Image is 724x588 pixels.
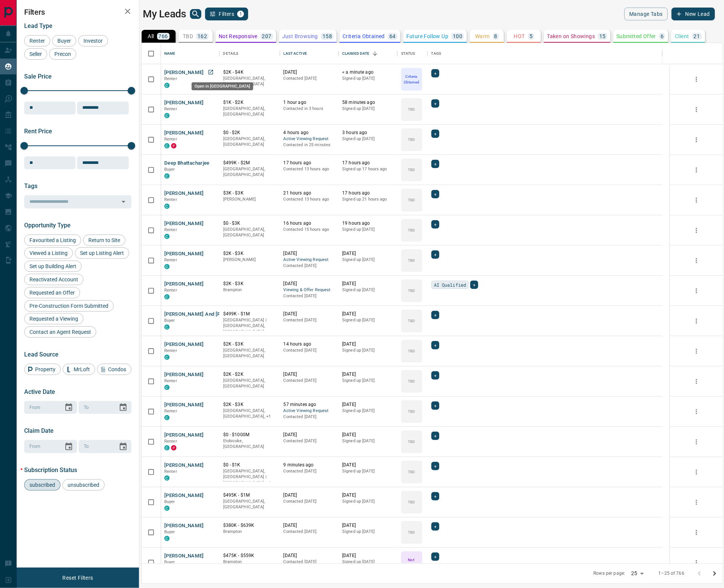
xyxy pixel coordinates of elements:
p: [GEOGRAPHIC_DATA], [GEOGRAPHIC_DATA] [223,136,276,148]
span: Renter [164,409,177,414]
p: Taken on Showings [547,34,595,39]
p: Signed up [DATE] [342,76,394,82]
p: [DATE] [342,341,394,347]
div: Status [397,43,428,64]
div: Claimed Date [342,43,370,64]
p: TBD [408,167,415,173]
div: + [431,130,439,138]
div: + [431,462,439,470]
p: 64 [389,34,396,39]
p: Signed up [DATE] [342,438,394,444]
p: TBD [408,288,415,293]
p: Not Responsive [219,34,258,39]
p: Contacted [DATE] [284,347,335,353]
div: + [431,492,439,500]
p: [DATE] [284,69,335,76]
div: Set up Listing Alert [75,247,129,259]
span: Tags [24,182,37,190]
p: 8 [494,34,497,39]
span: Rent Price [24,128,52,135]
button: more [691,346,702,357]
p: TBD [408,197,415,203]
button: [PERSON_NAME] [164,401,204,409]
p: TBD [408,348,415,354]
p: Contacted [DATE] [284,76,335,82]
div: + [431,371,439,380]
div: Claimed Date [338,43,397,64]
p: [GEOGRAPHIC_DATA], [GEOGRAPHIC_DATA] [223,378,276,389]
span: Renter [164,76,177,81]
p: Signed up [DATE] [342,287,394,293]
p: [DATE] [342,281,394,287]
p: [DATE] [284,250,335,257]
button: [PERSON_NAME] [164,432,204,439]
button: more [691,497,702,508]
div: condos.ca [164,264,170,269]
span: Pre-Construction Form Submitted [27,303,111,309]
div: Requested a Viewing [24,313,83,324]
button: Open [118,196,129,207]
p: [DATE] [284,281,335,287]
span: Renter [164,348,177,353]
p: [PERSON_NAME] [223,257,276,263]
div: property.ca [171,143,176,148]
div: Property [24,364,61,375]
div: Return to Site [83,235,125,246]
button: Choose date [116,439,131,454]
button: more [691,255,702,266]
p: $0 - $1K [223,462,276,468]
div: condos.ca [164,355,170,360]
div: Investor [78,35,108,46]
span: Favourited a Listing [27,237,79,243]
p: [DATE] [342,311,394,317]
div: condos.ca [164,294,170,299]
div: condos.ca [164,445,170,451]
p: < a minute ago [342,69,394,76]
button: more [691,194,702,206]
p: 14 hours ago [284,341,335,347]
span: + [434,523,437,530]
button: Deep Bhattacharjee [164,160,210,167]
p: 9 minutes ago [284,462,335,468]
div: condos.ca [164,385,170,390]
p: 17 hours ago [342,160,394,166]
div: Tags [428,43,662,64]
div: Name [164,43,176,64]
p: Contacted [DATE] [284,468,335,474]
button: Reset Filters [57,571,98,584]
button: [PERSON_NAME] [164,250,204,258]
span: Buyer [55,38,74,44]
p: Signed up [DATE] [342,378,394,384]
p: 3 hours ago [342,130,394,136]
span: Renter [164,258,177,262]
span: + [434,69,437,77]
div: Viewed a Listing [24,247,73,259]
p: Future Follow Up [406,34,448,39]
span: Active Date [24,388,55,395]
span: Renter [164,378,177,383]
span: MrLoft [71,366,93,372]
button: New Lead [672,8,715,20]
button: more [691,104,702,115]
button: more [691,406,702,417]
p: Submitted Offer [616,34,656,39]
p: Contacted 15 hours ago [284,227,335,233]
button: Choose date [61,400,76,415]
p: TBD [408,258,415,263]
div: Last Active [284,43,307,64]
span: Subscription Status [24,466,77,474]
span: Property [32,366,58,372]
p: 21 hours ago [284,190,335,196]
button: Sort [370,48,380,59]
div: Name [161,43,219,64]
span: + [434,492,437,500]
span: Renter [164,288,177,293]
div: Requested an Offer [24,287,80,298]
span: Viewing & Offer Request [284,287,335,293]
button: [PERSON_NAME] [164,130,204,137]
p: TBD [408,227,415,233]
p: $0 - $3K [223,220,276,227]
p: $2K - $4K [223,69,276,76]
button: [PERSON_NAME] [164,492,204,499]
span: + [473,281,475,289]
